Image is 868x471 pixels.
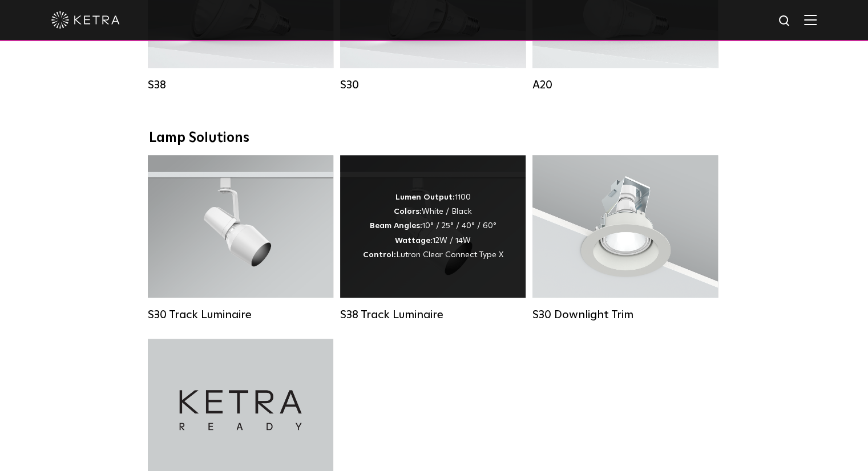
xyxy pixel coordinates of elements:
[532,308,718,322] div: S30 Downlight Trim
[395,193,455,201] strong: Lumen Output:
[148,78,333,92] div: S38
[778,14,792,29] img: search icon
[363,251,396,259] strong: Control:
[394,208,422,216] strong: Colors:
[51,11,120,29] img: ketra-logo-2019-white
[340,78,526,92] div: S30
[148,308,333,322] div: S30 Track Luminaire
[396,251,503,259] span: Lutron Clear Connect Type X
[363,190,503,262] div: 1100 White / Black 10° / 25° / 40° / 60° 12W / 14W
[532,78,718,92] div: A20
[370,222,422,230] strong: Beam Angles:
[340,155,526,322] a: S38 Track Luminaire Lumen Output:1100Colors:White / BlackBeam Angles:10° / 25° / 40° / 60°Wattage...
[149,130,720,147] div: Lamp Solutions
[340,308,526,322] div: S38 Track Luminaire
[532,155,718,322] a: S30 Downlight Trim S30 Downlight Trim
[148,155,333,322] a: S30 Track Luminaire Lumen Output:1100Colors:White / BlackBeam Angles:15° / 25° / 40° / 60° / 90°W...
[395,237,433,245] strong: Wattage:
[804,14,817,25] img: Hamburger%20Nav.svg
